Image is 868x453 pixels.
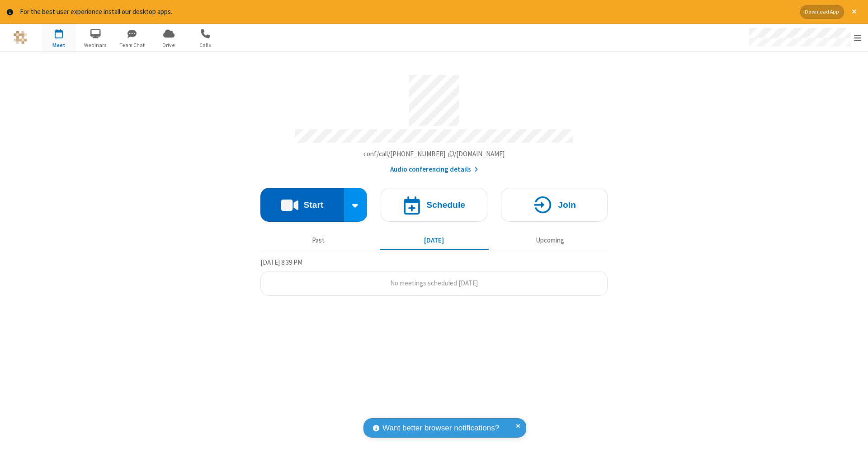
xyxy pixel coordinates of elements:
div: Open menu [741,24,868,51]
button: Schedule [381,188,487,222]
span: No meetings scheduled [DATE] [390,279,478,287]
button: Download App [800,5,844,19]
button: Past [264,232,373,249]
button: Upcoming [495,232,604,249]
span: Calls [189,41,222,49]
span: Webinars [79,41,113,49]
div: For the best user experience install our desktop apps. [20,7,793,17]
span: Team Chat [115,41,149,49]
h4: Start [303,201,323,209]
div: Start conference options [344,188,368,222]
button: Join [501,188,608,222]
span: Meet [42,41,76,49]
h4: Join [558,201,576,209]
button: Close alert [847,5,861,19]
h4: Schedule [426,201,465,209]
span: Copy my meeting room link [363,149,505,158]
button: Logo [3,24,37,51]
section: Today's Meetings [260,257,608,296]
span: [DATE] 8:39 PM [260,258,302,266]
button: Audio conferencing details [390,164,478,175]
button: Start [260,188,344,222]
button: Copy my meeting room linkCopy my meeting room link [363,149,505,159]
img: QA Selenium DO NOT DELETE OR CHANGE [14,31,27,44]
span: Drive [152,41,186,49]
button: [DATE] [380,232,489,249]
span: Want better browser notifications? [382,422,499,434]
section: Account details [260,68,608,174]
